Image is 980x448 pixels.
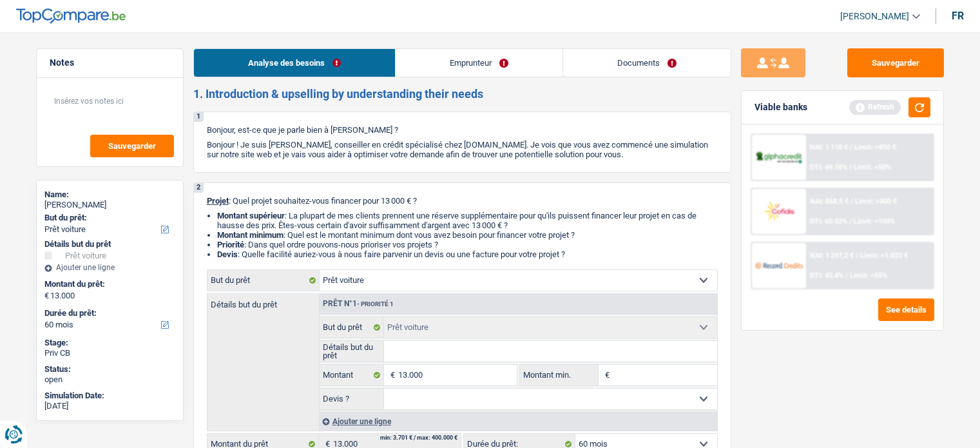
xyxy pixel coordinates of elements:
span: Limit: <65% [850,271,887,280]
strong: Montant supérieur [217,211,285,220]
span: / [850,197,853,206]
div: fr [952,10,964,22]
div: [DATE] [44,401,175,411]
div: Priv CB [44,348,175,358]
img: Record Credits [755,253,803,277]
div: Status: [44,364,175,375]
strong: Priorité [217,240,244,249]
span: € [384,365,398,385]
div: Ajouter une ligne [44,263,175,272]
p: : Quel projet souhaitez-vous financer pour 13 000 € ? [207,196,718,206]
div: Stage: [44,338,175,348]
label: Détails but du prêt [207,294,319,309]
label: Montant min. [520,365,599,385]
span: [PERSON_NAME] [840,11,909,22]
p: Bonjour, est-ce que je parle bien à [PERSON_NAME] ? [207,125,718,135]
p: Bonjour ! Je suis [PERSON_NAME], conseiller en crédit spécialisé chez [DOMAIN_NAME]. Je vois que ... [207,140,718,159]
label: Montant du prêt: [44,279,173,289]
label: Devis ? [320,389,385,409]
div: min: 3.701 € / max: 400.000 € [380,435,457,441]
div: Ajouter une ligne [319,412,717,431]
span: / [856,251,858,260]
div: Refresh [849,100,901,114]
div: Name: [44,190,175,200]
li: : Dans quel ordre pouvons-nous prioriser vos projets ? [217,240,718,249]
span: Limit: >1.033 € [860,251,908,260]
div: [PERSON_NAME] [44,200,175,210]
label: But du prêt [207,270,320,291]
div: Simulation Date: [44,391,175,401]
button: Sauvegarder [90,135,174,157]
span: NAI: 868,5 € [810,197,849,206]
strong: Montant minimum [217,230,283,240]
span: Limit: >850 € [854,143,896,151]
img: TopCompare Logo [16,8,126,24]
div: Prêt n°1 [320,300,397,308]
div: 1 [194,112,204,122]
span: / [845,271,848,280]
span: - Priorité 1 [357,300,394,307]
span: € [44,291,49,301]
div: Détails but du prêt [44,239,175,249]
label: Détails but du prêt [320,341,385,362]
li: : La plupart de mes clients prennent une réserve supplémentaire pour qu'ils puissent financer leu... [217,211,718,230]
span: Limit: <50% [854,163,891,171]
div: 2 [194,183,204,193]
img: Cofidis [755,199,803,223]
span: / [849,217,852,226]
h5: Notes [50,57,170,68]
img: AlphaCredit [755,150,803,165]
label: Durée du prêt: [44,308,173,318]
a: Analyse des besoins [194,49,395,77]
span: NAI: 1 118 € [810,143,848,151]
button: See details [878,298,934,321]
li: : Quelle facilité auriez-vous à nous faire parvenir un devis ou une facture pour votre projet ? [217,249,718,259]
span: / [849,163,852,171]
span: € [599,365,613,385]
a: Documents [563,49,731,77]
span: Sauvegarder [108,142,156,150]
a: Emprunteur [396,49,562,77]
span: DTI: 45.4% [810,271,843,280]
span: NAI: 1 297,2 € [810,251,854,260]
button: Sauvegarder [847,48,944,77]
span: Limit: >800 € [855,197,897,206]
li: : Quel est le montant minimum dont vous avez besoin pour financer votre projet ? [217,230,718,240]
span: DTI: 60.52% [810,217,847,226]
label: But du prêt: [44,213,173,223]
a: [PERSON_NAME] [830,6,920,27]
span: DTI: 49.18% [810,163,847,171]
label: But du prêt [320,317,385,338]
span: / [850,143,852,151]
label: Montant [320,365,385,385]
span: Projet [207,196,229,206]
div: open [44,375,175,385]
span: Limit: <100% [854,217,895,226]
div: Viable banks [754,102,807,113]
h2: 1. Introduction & upselling by understanding their needs [193,87,731,101]
span: Devis [217,249,238,259]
